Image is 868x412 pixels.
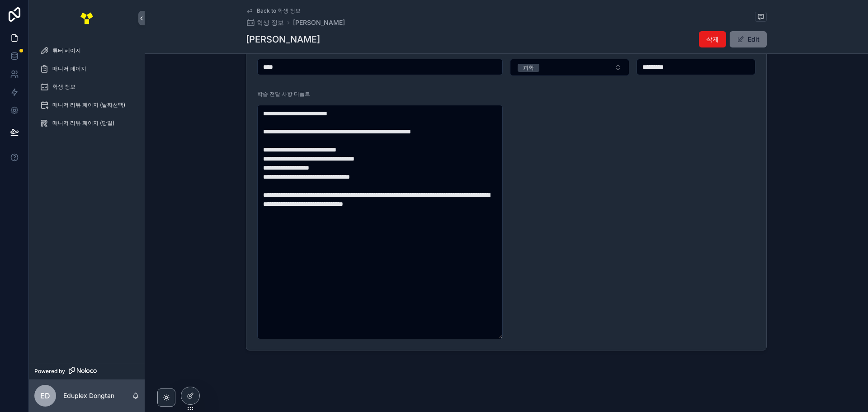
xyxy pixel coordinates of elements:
[246,7,301,14] a: Back to 학생 정보
[34,97,139,113] a: 매니저 리뷰 페이지 (날짜선택)
[293,18,345,27] a: [PERSON_NAME]
[80,11,94,25] img: App logo
[257,18,284,27] span: 학생 정보
[34,368,65,375] span: Powered by
[730,31,767,47] button: Edit
[34,115,139,131] a: 매니저 리뷰 페이지 (당일)
[246,33,320,46] h1: [PERSON_NAME]
[52,101,125,109] span: 매니저 리뷰 페이지 (날짜선택)
[63,391,114,400] p: Eduplex Dongtan
[510,59,629,76] button: Select Button
[34,79,139,95] a: 학생 정보
[52,83,75,90] span: 학생 정보
[29,363,145,379] a: Powered by
[257,7,301,14] span: Back to 학생 정보
[706,35,719,44] span: 삭제
[52,119,114,127] span: 매니저 리뷰 페이지 (당일)
[246,18,284,27] a: 학생 정보
[52,65,86,72] span: 매니저 페이지
[52,47,81,54] span: 튜터 페이지
[34,43,139,59] a: 튜터 페이지
[257,90,310,97] span: 학습 전달 사항 디폴트
[523,64,534,72] div: 과학
[34,61,139,77] a: 매니저 페이지
[40,390,50,401] span: ED
[29,36,145,143] div: scrollable content
[699,31,726,47] button: 삭제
